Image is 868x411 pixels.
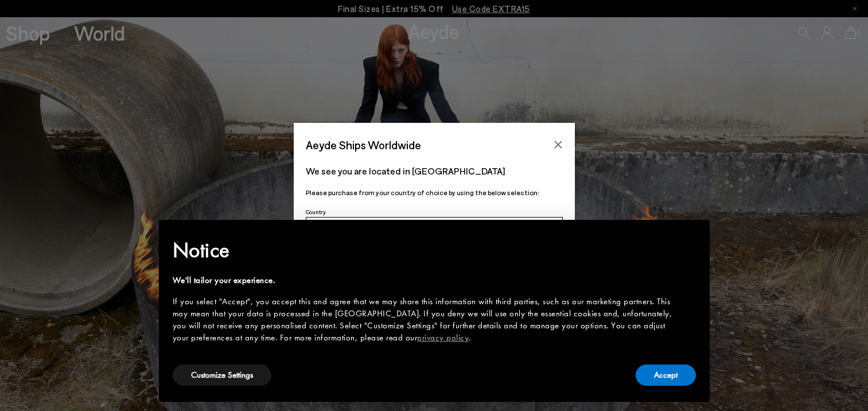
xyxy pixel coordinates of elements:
[550,136,567,153] button: Close
[417,332,469,343] a: privacy policy
[306,135,421,155] span: Aeyde Ships Worldwide
[678,223,705,251] button: Close this notice
[306,164,563,178] p: We see you are located in [GEOGRAPHIC_DATA]
[173,365,271,386] button: Customize Settings
[173,235,678,265] h2: Notice
[306,187,563,198] p: Please purchase from your country of choice by using the below selection:
[173,296,678,344] div: If you select "Accept", you accept this and agree that we may share this information with third p...
[636,365,696,386] button: Accept
[687,228,695,246] span: ×
[306,208,326,215] span: Country
[173,274,678,286] div: We'll tailor your experience.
